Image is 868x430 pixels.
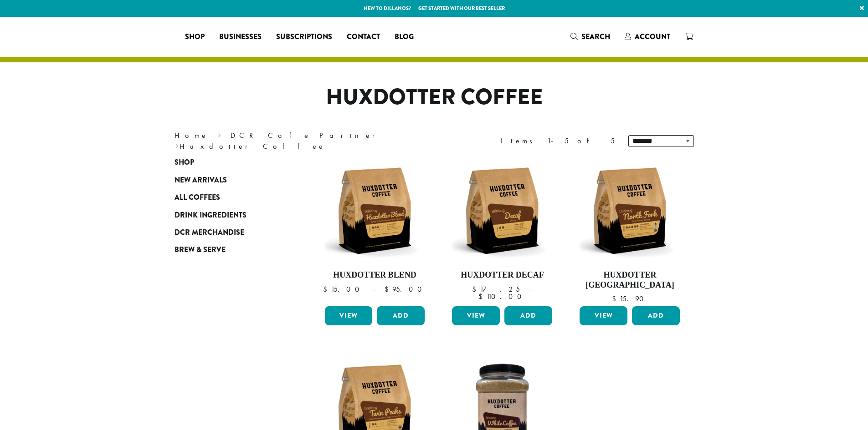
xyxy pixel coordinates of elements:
[450,158,555,263] img: Huxdotter-Coffee-Decaf-12oz-Web.jpg
[322,158,427,263] img: Huxdotter-Coffee-Huxdotter-Blend-12oz-Web.jpg
[472,284,520,294] bdi: 17.25
[175,130,421,152] nav: Breadcrumb
[385,284,426,294] bdi: 95.00
[472,284,480,294] span: $
[504,306,552,325] button: Add
[325,306,373,325] a: View
[385,284,392,294] span: $
[175,154,284,171] a: Shop
[175,138,179,152] span: ›
[175,192,220,203] span: All Coffees
[175,210,247,221] span: Drink Ingredients
[478,292,486,301] span: $
[175,175,227,186] span: New Arrivals
[580,306,627,325] a: View
[418,5,505,12] a: Get started with our best seller
[452,306,500,325] a: View
[612,294,620,304] span: $
[323,270,427,280] h4: Huxdotter Blend
[185,31,205,43] span: Shop
[347,31,380,43] span: Contact
[175,189,284,206] a: All Coffees
[175,157,194,168] span: Shop
[577,158,682,303] a: Huxdotter [GEOGRAPHIC_DATA] $15.90
[372,284,376,294] span: –
[218,127,221,141] span: ›
[175,131,208,140] a: Home
[632,306,680,325] button: Add
[577,270,682,290] h4: Huxdotter [GEOGRAPHIC_DATA]
[175,206,284,223] a: Drink Ingredients
[612,294,648,304] bdi: 15.90
[529,284,532,294] span: –
[581,31,610,42] span: Search
[323,284,331,294] span: $
[501,136,615,147] div: Items 1-5 of 5
[175,227,244,238] span: DCR Merchandise
[175,172,284,189] a: New Arrivals
[577,158,682,263] img: Huxdotter-Coffee-North-Fork-12oz-Web.jpg
[219,31,262,43] span: Businesses
[395,31,414,43] span: Blog
[175,241,284,258] a: Brew & Serve
[450,158,555,303] a: Huxdotter Decaf
[175,224,284,241] a: DCR Merchandise
[168,84,701,111] h1: Huxdotter Coffee
[276,31,332,43] span: Subscriptions
[478,292,526,301] bdi: 110.00
[178,30,212,44] a: Shop
[563,29,617,44] a: Search
[377,306,425,325] button: Add
[450,270,555,280] h4: Huxdotter Decaf
[175,244,226,256] span: Brew & Serve
[231,131,381,140] a: DCR Cafe Partner
[635,31,670,42] span: Account
[323,158,427,303] a: Huxdotter Blend
[323,284,364,294] bdi: 15.00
